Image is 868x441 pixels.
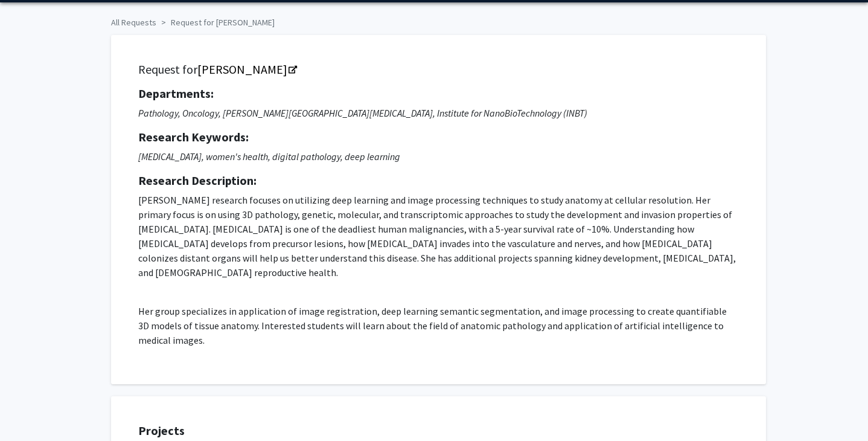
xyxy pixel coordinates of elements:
[138,423,185,438] strong: Projects
[111,11,757,29] ol: breadcrumb
[138,173,257,188] strong: Research Description:
[111,17,156,28] a: All Requests
[197,62,296,77] a: Opens in a new tab
[138,62,739,77] h5: Request for
[138,129,249,144] strong: Research Keywords:
[156,16,275,29] li: Request for [PERSON_NAME]
[138,193,739,280] p: [PERSON_NAME] research focuses on utilizing deep learning and image processing techniques to stud...
[138,150,400,163] i: [MEDICAL_DATA], women's health, digital pathology, deep learning
[138,86,214,101] strong: Departments:
[138,304,739,347] p: Her group specializes in application of image registration, deep learning semantic segmentation, ...
[138,107,587,119] i: Pathology, Oncology, [PERSON_NAME][GEOGRAPHIC_DATA][MEDICAL_DATA], Institute for NanoBioTechnolog...
[9,387,51,432] iframe: Chat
